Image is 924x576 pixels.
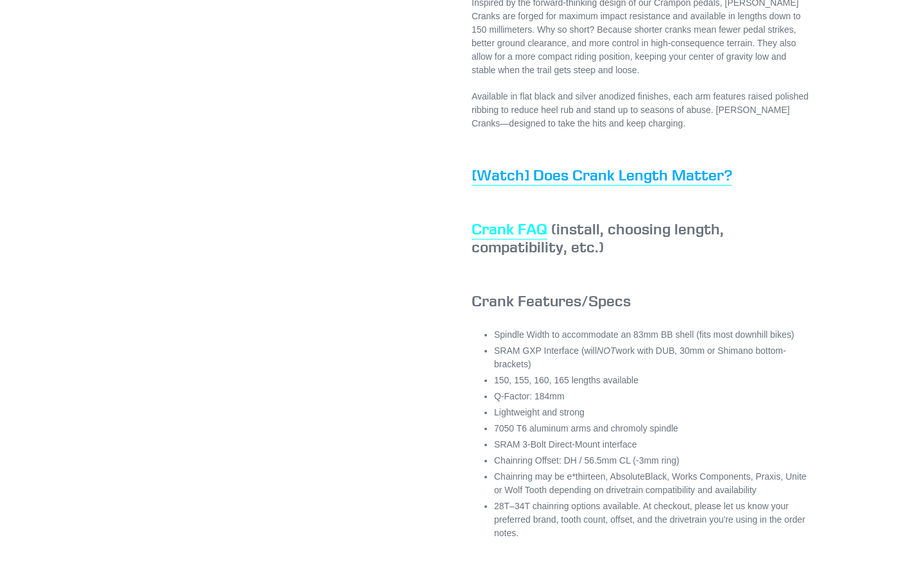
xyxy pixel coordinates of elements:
li: SRAM 3-Bolt Direct-Mount interface [494,438,812,451]
span: [Watch] Does Crank Length Matter? [472,165,732,184]
h3: Crank Features/Specs [472,292,812,310]
li: 7050 T6 aluminum arms and chromoly spindle [494,422,812,435]
h3: (install, choosing length, compatibility, etc.) [472,220,812,257]
li: Q-Factor: 184mm [494,390,812,403]
li: 28T–34T chainring options available. At checkout, please let us know your preferred brand, tooth ... [494,500,812,540]
li: SRAM GXP Interface (will work with DUB, 30mm or Shimano bottom-brackets) [494,344,812,371]
li: Lightweight and strong [494,406,812,419]
li: Chainring may be e*thirteen, AbsoluteBlack, Works Components, Praxis, Unite or Wolf Tooth dependi... [494,470,812,497]
li: Chainring Offset: DH / 56.5mm CL (-3mm ring) [494,454,812,467]
p: Available in flat black and silver anodized finishes, each arm features raised polished ribbing t... [472,90,812,130]
em: NOT [597,345,616,356]
li: Spindle Width to accommodate an 83mm BB shell (fits most downhill bikes) [494,328,812,342]
a: [Watch] Does Crank Length Matter? [472,165,732,186]
a: Crank FAQ [472,219,547,240]
li: 150, 155, 160, 165 lengths available [494,374,812,387]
